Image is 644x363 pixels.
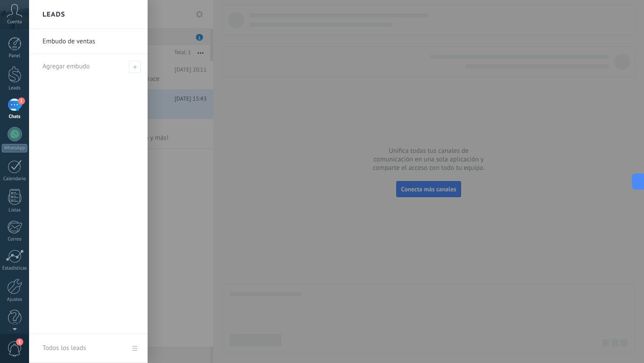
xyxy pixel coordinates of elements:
span: Cuenta [7,19,22,25]
div: WhatsApp [2,144,27,152]
span: 1 [16,338,23,346]
span: 1 [18,97,25,105]
div: Calendario [2,176,28,182]
h2: Leads [42,0,65,29]
span: Agregar embudo [129,61,141,73]
a: Embudo de ventas [42,29,139,54]
div: Todos los leads [42,336,86,361]
span: Agregar embudo [42,62,90,71]
div: Listas [2,207,28,213]
div: Panel [2,53,28,59]
div: Leads [2,85,28,91]
div: Correo [2,236,28,242]
div: Ajustes [2,297,28,303]
a: Todos los leads [29,334,148,363]
div: Estadísticas [2,266,28,271]
div: Chats [2,114,28,120]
